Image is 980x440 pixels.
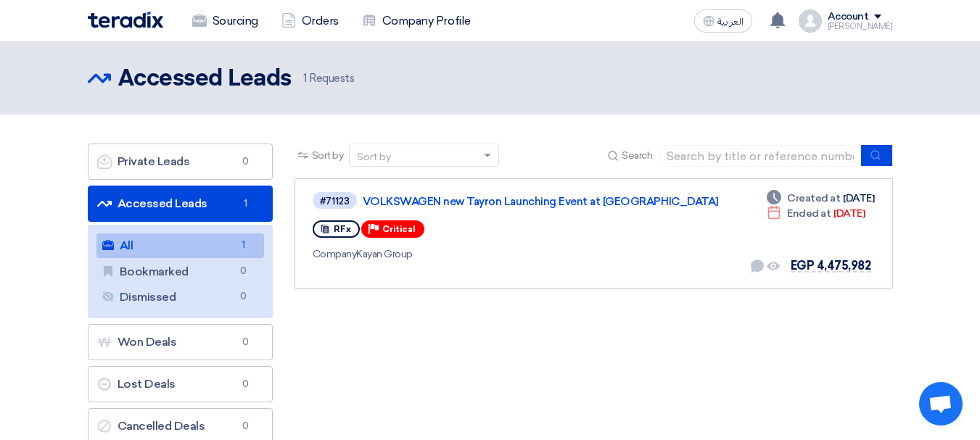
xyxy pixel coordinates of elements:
[919,382,963,426] div: Open chat
[320,196,350,206] div: #71123
[237,377,255,391] span: 0
[303,72,307,85] span: 1
[96,260,264,284] a: Bookmarked
[118,65,292,94] h2: Accessed Leads
[181,5,270,37] a: Sourcing
[88,12,163,28] img: Teradix logo
[237,154,255,169] span: 0
[717,17,744,27] span: العربية
[235,289,252,304] span: 0
[334,224,351,234] span: RFx
[350,5,482,37] a: Company Profile
[303,70,355,87] span: Requests
[312,148,344,163] span: Sort by
[363,195,725,208] a: VOLKSWAGEN new Tayron Launching Event at [GEOGRAPHIC_DATA]
[659,145,862,167] input: Search by title or reference number
[96,285,264,310] a: Dismissed
[382,224,416,234] span: Critical
[828,22,893,30] div: [PERSON_NAME]
[88,366,273,402] a: Lost Deals0
[787,191,840,206] span: Created at
[313,248,357,260] span: Company
[237,335,255,349] span: 0
[270,5,350,37] a: Orders
[88,144,273,180] a: Private Leads0
[828,11,869,23] div: Account
[791,259,871,273] span: EGP 4,475,982
[694,9,752,33] button: العربية
[767,191,874,206] div: [DATE]
[237,196,255,211] span: 1
[237,419,255,433] span: 0
[799,9,822,33] img: profile_test.png
[235,238,252,253] span: 1
[622,148,652,163] span: Search
[313,246,728,262] div: Kayan Group
[235,264,252,279] span: 0
[767,206,865,221] div: [DATE]
[88,186,273,222] a: Accessed Leads1
[357,149,391,165] div: Sort by
[96,233,264,258] a: All
[88,324,273,360] a: Won Deals0
[787,206,831,221] span: Ended at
